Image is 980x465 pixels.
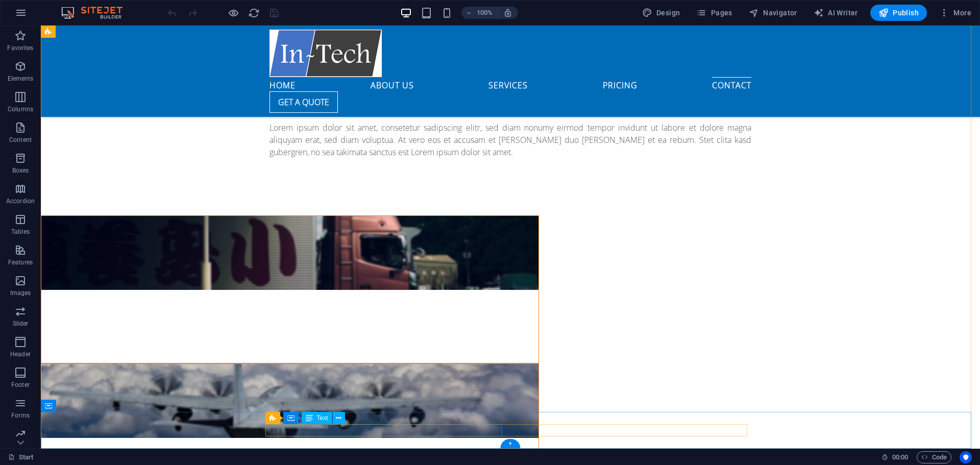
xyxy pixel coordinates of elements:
[745,5,801,21] button: Navigator
[500,439,520,448] div: +
[8,451,34,463] a: Click to cancel selection. Double-click to open Pages
[921,451,947,463] span: Code
[810,5,862,21] button: AI Writer
[59,7,135,19] img: Editor Logo
[8,75,34,83] p: Elements
[917,451,951,463] button: Code
[8,258,33,266] p: Features
[477,7,493,19] h6: 100%
[227,7,239,19] button: Click here to leave preview mode and continue editing
[11,228,30,236] p: Tables
[935,5,975,21] button: More
[10,289,31,297] p: Images
[638,5,684,21] div: Design (Ctrl+Alt+Y)
[11,381,30,389] p: Footer
[8,105,33,113] p: Columns
[11,411,30,420] p: Forms
[939,8,971,18] span: More
[749,8,797,18] span: Navigator
[13,320,29,328] p: Slider
[892,451,908,463] span: 00 00
[10,350,31,358] p: Header
[870,5,927,21] button: Publish
[7,44,33,52] p: Favorites
[960,451,972,463] button: Usercentrics
[6,197,35,205] p: Accordion
[503,8,512,17] i: On resize automatically adjust zoom level to fit chosen device.
[696,8,732,18] span: Pages
[638,5,684,21] button: Design
[9,136,32,144] p: Content
[12,166,29,175] p: Boxes
[248,7,260,19] button: reload
[899,453,901,461] span: :
[878,8,919,18] span: Publish
[248,7,260,19] i: Reload page
[317,415,328,421] span: Text
[814,8,858,18] span: AI Writer
[692,5,736,21] button: Pages
[461,7,498,19] button: 100%
[881,451,909,463] h6: Session time
[642,8,680,18] span: Design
